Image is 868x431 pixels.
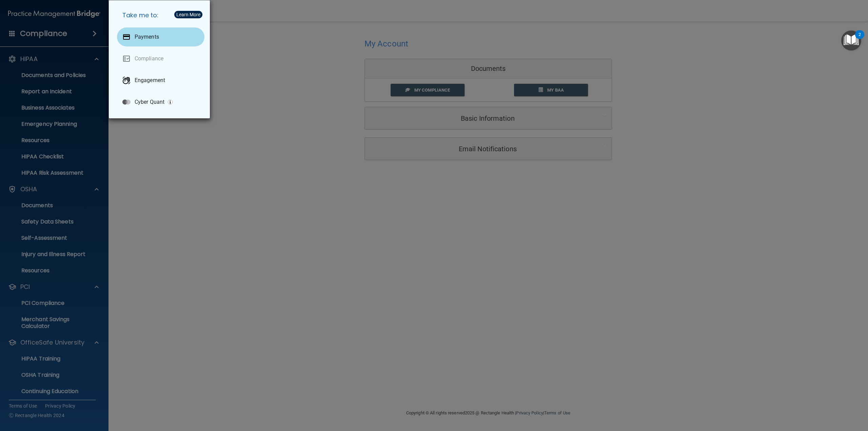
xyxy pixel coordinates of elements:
[135,99,164,105] p: Cyber Quant
[841,31,861,51] button: Open Resource Center, 2 new notifications
[117,49,204,68] a: Compliance
[135,34,159,40] p: Payments
[176,12,200,17] div: Learn More
[859,35,861,43] div: 2
[174,11,202,18] button: Learn More
[117,71,204,90] a: Engagement
[117,6,204,25] h5: Take me to:
[117,27,204,46] a: Payments
[135,77,165,84] p: Engagement
[117,93,204,112] a: Cyber Quant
